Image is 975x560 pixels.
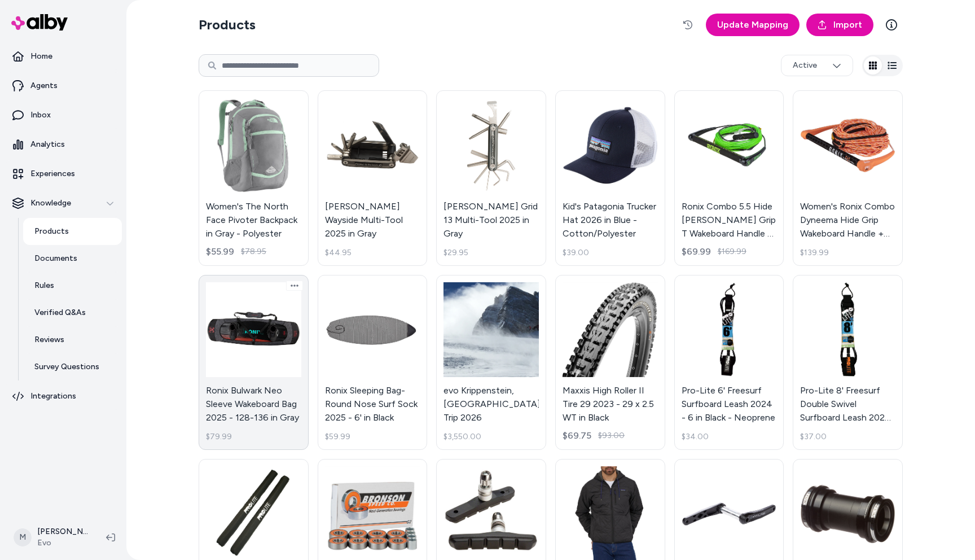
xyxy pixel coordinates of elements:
[555,275,665,450] a: Maxxis High Roller II Tire 29 2023 - 29 x 2.5 WT in BlackMaxxis High Roller II Tire 29 2023 - 29 ...
[5,72,122,99] a: Agents
[806,14,873,36] a: Import
[30,51,52,62] p: Home
[674,275,784,450] a: Pro-Lite 6' Freesurf Surfboard Leash 2024 - 6 in Black - NeoprenePro-Lite 6' Freesurf Surfboard L...
[30,198,71,209] p: Knowledge
[23,299,122,326] a: Verified Q&As
[833,18,862,32] span: Import
[34,361,99,373] p: Survey Questions
[717,18,788,32] span: Update Mapping
[436,275,546,450] a: evo Krippenstein, Austria Trip 2026evo Krippenstein, [GEOGRAPHIC_DATA] Trip 2026$3,550.00
[30,110,51,121] p: Inbox
[37,537,88,549] span: Evo
[30,139,65,150] p: Analytics
[23,272,122,299] a: Rules
[5,43,122,70] a: Home
[30,80,58,91] p: Agents
[23,353,122,380] a: Survey Questions
[5,160,122,187] a: Experiences
[199,16,256,34] h2: Products
[199,275,309,450] a: Ronix Bulwark Neo Sleeve Wakeboard Bag 2025 - 128-136 in GrayRonix Bulwark Neo Sleeve Wakeboard B...
[7,519,97,555] button: M[PERSON_NAME]Evo
[5,190,122,217] button: Knowledge
[23,218,122,245] a: Products
[14,528,32,546] span: M
[23,326,122,353] a: Reviews
[34,280,54,291] p: Rules
[34,253,77,264] p: Documents
[793,275,903,450] a: Pro-Lite 8' Freesurf Double Swivel Surfboard Leash 2024 - 8 in Black - NeoprenePro-Lite 8' Freesu...
[5,131,122,158] a: Analytics
[706,14,800,36] a: Update Mapping
[555,90,665,266] a: Kid's Patagonia Trucker Hat 2026 in Blue - Cotton/PolyesterKid's Patagonia Trucker Hat 2026 in Bl...
[5,383,122,410] a: Integrations
[199,90,309,266] a: Women's The North Face Pivoter Backpack in Gray - PolyesterWomen's The North Face Pivoter Backpac...
[30,391,76,402] p: Integrations
[37,526,88,537] p: [PERSON_NAME]
[674,90,784,266] a: Ronix Combo 5.5 Hide Stich Grip T Wakeboard Handle + 80 ft Mainline 2023 in GreenRonix Combo 5.5 ...
[30,168,75,180] p: Experiences
[318,90,428,266] a: Blackburn Wayside Multi-Tool 2025 in Gray[PERSON_NAME] Wayside Multi-Tool 2025 in Gray$44.95
[436,90,546,266] a: Blackburn Grid 13 Multi-Tool 2025 in Gray[PERSON_NAME] Grid 13 Multi-Tool 2025 in Gray$29.95
[781,55,853,76] button: Active
[11,14,68,30] img: alby Logo
[34,334,64,345] p: Reviews
[793,90,903,266] a: Women's Ronix Combo Dyneema Hide Grip Wakeboard Handle + 70 ft Mainline 2025 in OrangeWomen's Ron...
[318,275,428,450] a: Ronix Sleeping Bag- Round Nose Surf Sock 2025 - 6' in BlackRonix Sleeping Bag- Round Nose Surf So...
[34,226,69,237] p: Products
[34,307,86,318] p: Verified Q&As
[5,102,122,129] a: Inbox
[23,245,122,272] a: Documents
